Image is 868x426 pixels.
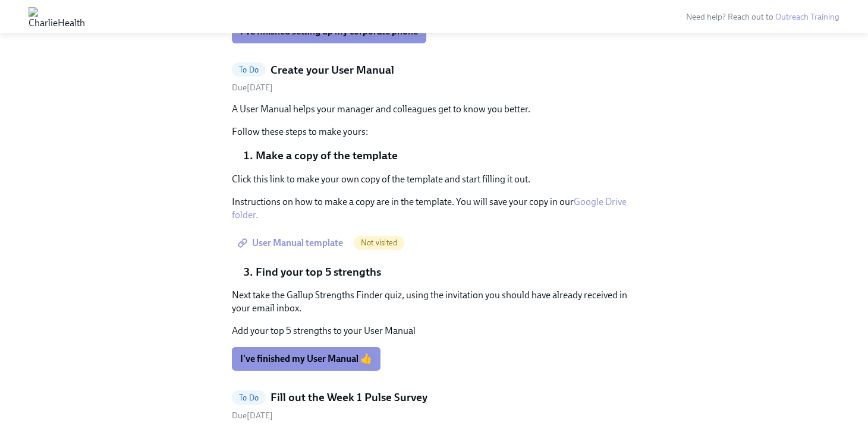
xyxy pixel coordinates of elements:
a: To DoFill out the Week 1 Pulse SurveyDue[DATE] [232,390,636,421]
p: Follow these steps to make yours: [232,125,636,138]
span: Thursday, October 9th 2025, 9:00 am [232,83,273,93]
a: User Manual template [232,231,351,255]
span: To Do [232,65,266,74]
a: To DoCreate your User ManualDue[DATE] [232,62,636,94]
h5: Fill out the Week 1 Pulse Survey [271,390,427,405]
span: Not visited [354,238,404,247]
p: Instructions on how to make a copy are in the template. You will save your copy in our [232,195,636,222]
span: Friday, October 10th 2025, 1:00 pm [232,411,273,421]
p: Click this link to make your own copy of the template and start filling it out. [232,173,636,186]
span: Need help? Reach out to [686,12,839,22]
span: To Do [232,393,266,402]
li: Make a copy of the template [256,148,636,163]
p: A User Manual helps your manager and colleagues get to know you better. [232,103,636,116]
img: CharlieHealth [29,7,85,26]
p: Add your top 5 strengths to your User Manual [232,324,636,337]
button: I've finished my User Manual 👍 [232,347,380,371]
h5: Create your User Manual [271,62,394,78]
span: User Manual template [240,237,343,249]
p: Next take the Gallup Strengths Finder quiz, using the invitation you should have already received... [232,289,636,315]
span: I've finished my User Manual 👍 [240,353,372,365]
a: Google Drive folder. [232,196,627,220]
li: Find your top 5 strengths [256,264,636,280]
a: Outreach Training [775,12,839,22]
